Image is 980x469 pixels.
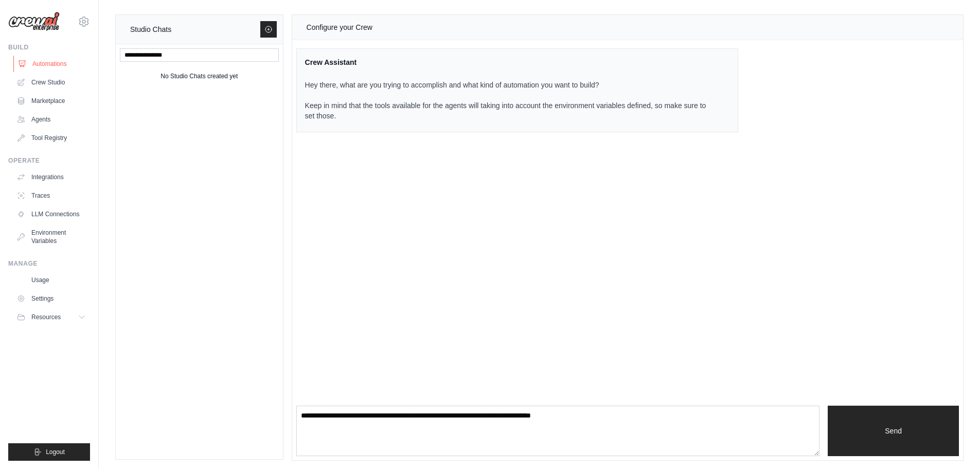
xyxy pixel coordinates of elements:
span: Logout [46,448,65,456]
div: Crew Assistant [305,57,717,67]
div: No Studio Chats created yet [161,70,238,82]
div: Operate [8,157,90,165]
a: Settings [12,290,90,307]
a: Traces [12,187,90,204]
span: Resources [31,313,61,321]
a: LLM Connections [12,206,90,222]
a: Crew Studio [12,74,90,91]
p: Hey there, what are you trying to accomplish and what kind of automation you want to build? Keep ... [305,80,717,121]
button: Resources [12,309,90,325]
a: Usage [12,272,90,288]
a: Agents [12,111,90,128]
button: Logout [8,443,90,461]
a: Tool Registry [12,130,90,146]
div: Studio Chats [130,23,171,36]
div: Build [8,43,90,51]
a: Integrations [12,169,90,185]
a: Automations [13,56,91,72]
div: Manage [8,259,90,268]
a: Environment Variables [12,224,90,249]
img: Logo [8,12,60,31]
div: Configure your Crew [307,21,372,33]
button: Send [828,406,959,456]
a: Marketplace [12,93,90,109]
